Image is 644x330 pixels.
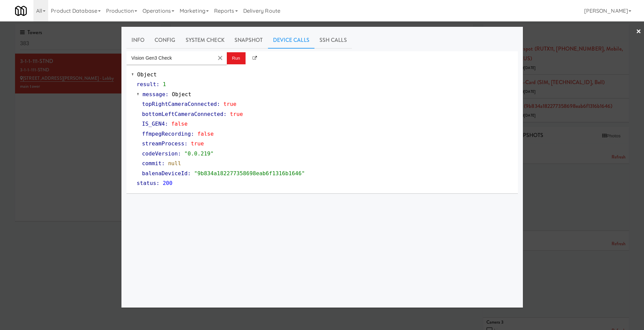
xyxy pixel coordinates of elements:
span: false [171,121,188,127]
span: bottomLeftCameraConnected [142,111,223,117]
span: : [184,140,188,147]
span: true [191,140,204,147]
span: topRightCameraConnected [142,101,217,107]
a: × [636,21,641,42]
img: Micromart [15,5,27,17]
a: System Check [181,32,229,49]
span: ffmpegRecording [142,131,191,137]
span: true [230,111,243,117]
span: : [223,111,227,117]
span: : [162,160,165,167]
span: null [168,160,181,167]
span: "9b834a182277358698eab6f1316b1646" [194,170,305,177]
span: : [165,91,169,97]
span: : [188,170,191,177]
span: result [137,81,156,87]
button: Clear Input [215,53,225,63]
span: 200 [163,180,172,186]
span: : [178,150,181,157]
span: : [165,121,168,127]
a: Config [150,32,181,49]
span: streamProcess [142,140,185,147]
span: : [217,101,220,107]
a: Device Calls [268,32,314,49]
span: "0.0.219" [184,150,214,157]
span: status [137,180,156,186]
span: commit [142,160,162,167]
span: message [143,91,165,97]
span: IS_GEN4 [142,121,165,127]
a: SSH Calls [314,32,352,49]
button: Run [227,52,246,64]
span: : [156,180,160,186]
a: Info [126,32,150,49]
input: Enter api call... [126,51,213,65]
span: 1 [163,81,166,87]
span: false [197,131,214,137]
span: true [223,101,237,107]
span: : [156,81,160,87]
span: : [191,131,194,137]
span: Object [172,91,191,97]
a: Snapshot [229,32,268,49]
span: balenaDeviceId [142,170,188,177]
span: codeVersion [142,150,178,157]
span: Object [137,71,157,78]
